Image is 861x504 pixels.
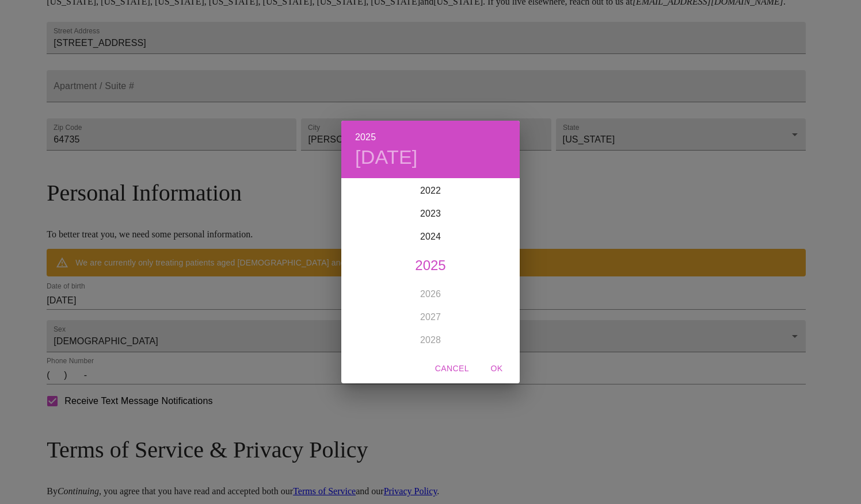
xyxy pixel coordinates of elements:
[355,129,376,145] button: 2025
[435,361,469,376] span: Cancel
[430,358,474,379] button: Cancel
[483,361,510,376] span: OK
[478,358,515,379] button: OK
[341,225,520,248] div: 2024
[341,202,520,225] div: 2023
[341,179,520,202] div: 2022
[341,254,520,277] div: 2025
[355,145,418,170] button: [DATE]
